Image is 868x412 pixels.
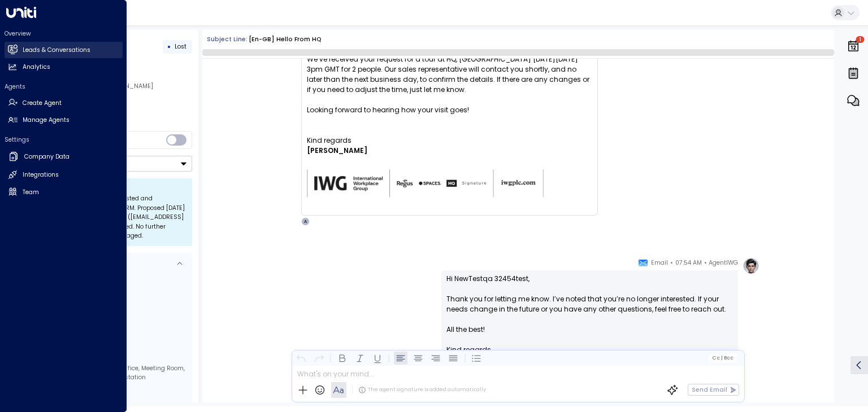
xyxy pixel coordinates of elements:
[5,82,123,91] h2: Agents
[856,36,865,43] span: 1
[294,351,308,365] button: Undo
[23,170,59,179] h2: Integrations
[358,386,486,394] div: The agent signature is added automatically
[712,355,734,361] span: Cc Bcc
[312,351,325,365] button: Redo
[23,46,90,55] h2: Leads & Conversations
[5,135,123,144] h2: Settings
[5,167,123,183] a: Integrations
[175,42,186,51] span: Lost
[709,354,737,362] button: Cc|Bcc
[207,35,248,43] span: Subject Line:
[167,39,171,54] div: •
[307,34,592,115] p: Hi NewTestqa 32454test, We’ve received your request for a tour at HQ, [GEOGRAPHIC_DATA] [DATE][DA...
[670,257,673,269] span: •
[5,42,123,58] a: Leads & Conversations
[721,355,722,361] span: |
[307,135,351,146] span: Kind regards
[5,148,123,166] a: Company Data
[307,169,544,198] img: AIorK4zU2Kz5WUNqa9ifSKC9jFH1hjwenjvh85X70KBOPduETvkeZu4OqG8oPuqbwvp3xfXcMQJCRtwYb-SG
[844,34,863,59] button: 1
[446,274,733,345] p: Hi NewTestqa 32454test, Thank you for letting me know. I’ve noted that you’re no longer intereste...
[743,257,759,274] img: profile-logo.png
[23,116,70,125] h2: Manage Agents
[709,257,738,269] span: AgentIWG
[249,35,322,44] div: [en-GB] Hello from HQ
[5,184,123,200] a: Team
[301,217,310,226] div: A
[24,152,70,161] h2: Company Data
[446,345,491,355] span: Kind regards
[5,95,123,111] a: Create Agent
[5,112,123,129] a: Manage Agents
[651,257,668,269] span: Email
[5,59,123,76] a: Analytics
[307,146,367,156] span: [PERSON_NAME]
[23,63,50,72] h2: Analytics
[5,29,123,38] h2: Overview
[675,257,702,269] span: 07:54 AM
[704,257,707,269] span: •
[23,188,39,197] h2: Team
[23,99,62,108] h2: Create Agent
